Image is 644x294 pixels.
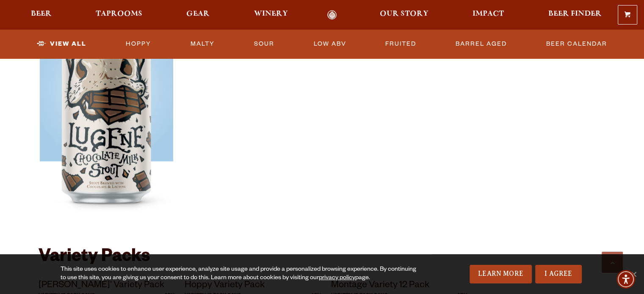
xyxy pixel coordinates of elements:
span: Beer [31,11,52,17]
a: Winery [249,10,293,20]
a: Beer Finder [542,10,607,20]
a: Taprooms [90,10,148,20]
img: Lugene [40,16,173,227]
span: Beer Finder [548,11,601,17]
a: View All [33,34,90,54]
h2: Variety Packs [39,247,606,268]
a: Beer Calendar [543,34,611,54]
a: Malty [187,34,218,54]
a: Sour [251,34,278,54]
a: Odell Home [316,10,348,20]
a: Gear [181,10,215,20]
a: Beer [25,10,57,20]
span: Our Story [380,11,428,17]
a: Learn More [470,265,532,283]
div: Accessibility Menu [616,270,635,289]
span: Gear [186,11,210,17]
div: This site uses cookies to enhance user experience, analyze site usage and provide a personalized ... [61,266,422,283]
a: Scroll to top [602,252,623,273]
a: privacy policy [319,275,355,282]
a: Barrel Aged [452,34,510,54]
span: Impact [473,11,504,17]
a: Low ABV [310,34,349,54]
a: I Agree [535,265,582,283]
span: Winery [254,11,288,17]
span: Taprooms [96,11,142,17]
a: Hoppy [122,34,155,54]
a: Impact [467,10,509,20]
a: Fruited [382,34,420,54]
a: Our Story [374,10,434,20]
